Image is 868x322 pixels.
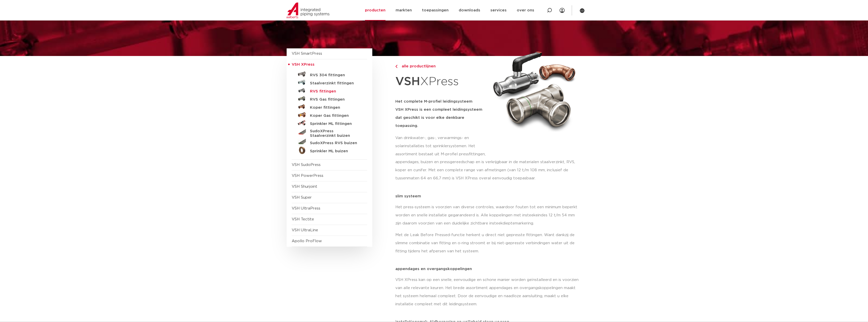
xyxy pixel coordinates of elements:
[395,276,582,308] p: VSH XPress kan op een snelle, eenvoudige en schone manier worden geïnstalleerd en is voorzien van...
[395,72,487,91] h1: XPress
[310,73,360,78] h5: RVS 304 fittingen
[292,174,323,178] a: VSH PowerPress
[310,129,360,138] h5: SudoXPress Staalverzinkt buizen
[292,103,367,111] a: Koper fittingen
[292,217,314,221] a: VSH Tectite
[292,70,367,78] a: RVS 304 fittingen
[395,267,582,271] p: appendages en overgangskoppelingen
[310,89,360,94] h5: RVS fittingen
[292,127,367,138] a: SudoXPress Staalverzinkt buizen
[395,194,582,198] p: slim systeem
[292,78,367,86] a: Staalverzinkt fittingen
[310,122,360,126] h5: Sprinkler ML fittingen
[395,203,582,228] p: Het press-systeem is voorzien van diverse controles, waardoor fouten tot een minimum beperkt word...
[292,185,317,188] a: VSH Shurjoint
[292,111,367,119] a: Koper Gas fittingen
[395,65,397,68] img: chevron-right.svg
[292,63,315,66] span: VSH XPress
[310,141,360,145] h5: SudoXPress RVS buizen
[292,86,367,94] a: RVS fittingen
[292,138,367,146] a: SudoXPress RVS buizen
[310,149,360,154] h5: Sprinkler ML buizen
[310,113,360,118] h5: Koper Gas fittingen
[399,64,436,68] span: alle productlijnen
[292,239,322,243] a: Apollo ProFlow
[395,76,420,87] strong: VSH
[292,206,320,210] a: VSH UltraPress
[292,196,312,199] a: VSH Super
[395,158,582,182] p: appendages, buizen en pressgereedschap en is verkrijgbaar in de materialen staalverzinkt, RVS, ko...
[310,97,360,102] h5: RVS Gas fittingen
[292,146,367,154] a: Sprinkler ML buizen
[310,105,360,110] h5: Koper fittingen
[292,163,321,167] a: VSH SudoPress
[292,228,318,232] a: VSH UltraLine
[310,81,360,86] h5: Staalverzinkt fittingen
[292,119,367,127] a: Sprinkler ML fittingen
[395,63,487,69] a: alle productlijnen
[292,94,367,103] a: RVS Gas fittingen
[395,134,487,158] p: Van drinkwater-, gas-, verwarmings- en solarinstallaties tot sprinklersystemen. Het assortiment b...
[395,98,487,130] h5: Het complete M-profiel leidingsysteem VSH XPress is een compleet leidingsysteem dat geschikt is v...
[395,231,582,255] p: Met de Leak Before Pressed-functie herkent u direct niet gepresste fittingen. Want dankzij de sli...
[292,52,322,55] a: VSH SmartPress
